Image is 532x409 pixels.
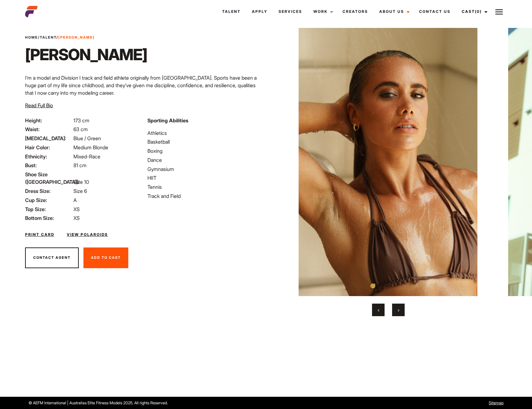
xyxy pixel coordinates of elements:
[25,135,72,142] span: [MEDICAL_DATA]:
[216,3,246,20] a: Talent
[475,9,482,14] span: (0)
[25,196,72,204] span: Cup Size:
[73,126,88,132] span: 63 cm
[25,74,262,97] p: I’m a model and Division I track and field athlete originally from [GEOGRAPHIC_DATA]. Sports have...
[147,156,262,164] li: Dance
[73,153,100,160] span: Mixed-Race
[147,192,262,200] li: Track and Field
[147,174,262,182] li: HIIT
[495,8,503,16] img: Burger icon
[147,165,262,173] li: Gymnasium
[25,187,72,195] span: Dress Size:
[73,215,80,221] span: XS
[25,102,53,109] button: Read Full Bio
[413,3,456,20] a: Contact Us
[73,197,77,203] span: A
[73,179,89,185] span: Size 10
[73,206,80,212] span: XS
[25,102,53,109] span: Read Full Bio
[25,232,54,237] a: Print Card
[25,45,147,64] h1: [PERSON_NAME]
[246,3,273,20] a: Apply
[147,129,262,137] li: Athletics
[337,3,374,20] a: Creators
[25,205,72,213] span: Top Size:
[25,153,72,160] span: Ethnicity:
[73,188,87,194] span: Size 6
[73,117,89,124] span: 173 cm
[25,35,95,40] span: / /
[147,183,262,191] li: Tennis
[25,35,38,40] a: Home
[378,307,379,313] span: Previous
[273,3,308,20] a: Services
[25,125,72,133] span: Waist:
[25,214,72,222] span: Bottom Size:
[308,3,337,20] a: Work
[58,35,95,40] strong: [PERSON_NAME]
[83,247,128,268] button: Add To Cast
[73,162,87,168] span: 81 cm
[25,144,72,151] span: Hair Color:
[29,400,302,406] p: © AEFM International | Australias Elite Fitness Models 2025. All rights Reserved.
[25,247,79,268] button: Contact Agent
[73,144,108,151] span: Medium Blonde
[25,162,72,169] span: Bust:
[456,3,491,20] a: Cast(0)
[25,171,72,186] span: Shoe Size ([GEOGRAPHIC_DATA]):
[67,232,108,237] a: View Polaroids
[25,117,72,124] span: Height:
[91,255,121,260] span: Add To Cast
[374,3,413,20] a: About Us
[398,307,399,313] span: Next
[25,5,38,18] img: cropped-aefm-brand-fav-22-square.png
[73,135,101,141] span: Blue / Green
[147,147,262,155] li: Boxing
[147,138,262,146] li: Basketball
[489,401,503,405] a: Sitemap
[40,35,56,40] a: Talent
[147,117,188,124] strong: Sporting Abilities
